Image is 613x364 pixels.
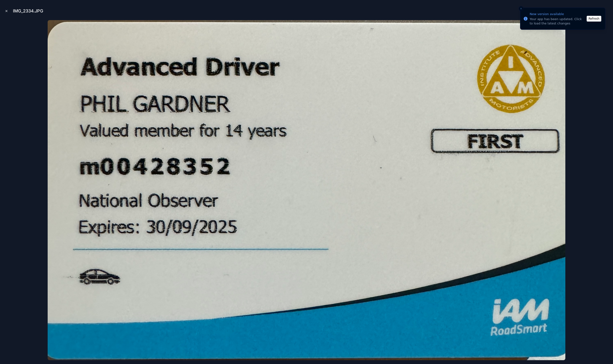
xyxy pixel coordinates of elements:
[587,16,601,22] button: Refresh
[530,12,585,17] div: New version available
[13,8,47,14] div: IMG_2334.JPG
[519,6,523,11] button: Close toast
[530,17,585,26] div: Your app has been updated. Click to load the latest changes
[48,20,565,360] img: IMG_2334.JPG
[4,8,9,14] button: Close modal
